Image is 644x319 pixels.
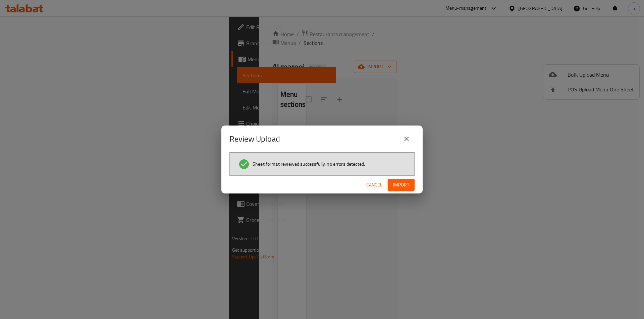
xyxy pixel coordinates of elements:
[393,181,409,189] span: Import
[253,161,365,167] span: Sheet format reviewed successfully, no errors detected.
[398,131,415,147] button: close
[366,181,382,189] span: Cancel
[229,134,280,144] h2: Review Upload
[364,179,385,191] button: Cancel
[388,179,415,191] button: Import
